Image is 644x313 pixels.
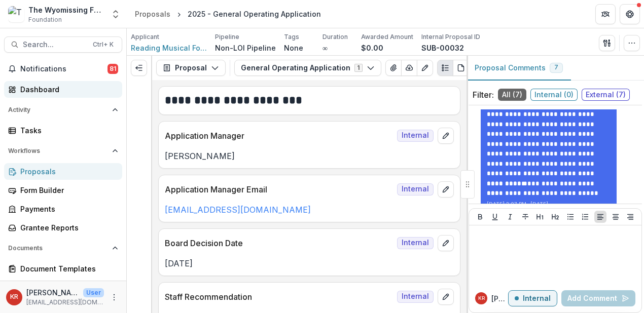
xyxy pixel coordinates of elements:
p: [PERSON_NAME] [26,287,79,298]
div: The Wyomissing Foundation [28,5,104,15]
div: Grantee Reports [20,222,114,233]
div: Ctrl + K [91,39,116,50]
button: PDF view [453,60,469,76]
div: Dashboard [20,84,114,95]
p: Awarded Amount [361,32,413,42]
button: Strike [519,211,531,223]
button: Partners [595,4,616,24]
button: More [108,291,120,303]
button: edit [438,128,454,144]
span: Internal [397,291,434,303]
div: Karen Rightmire [10,294,18,300]
button: Bullet List [564,211,577,223]
a: [EMAIL_ADDRESS][DOMAIN_NAME] [165,205,311,215]
span: Internal ( 0 ) [530,89,578,101]
a: Tasks [4,122,122,139]
p: [EMAIL_ADDRESS][DOMAIN_NAME] [26,298,104,307]
div: Tasks [20,125,114,136]
button: Heading 2 [549,211,561,223]
div: Proposals [20,166,114,177]
a: Proposals [131,7,174,21]
p: Application Manager Email [165,183,393,195]
p: Internal Proposal ID [421,32,480,42]
button: Edit as form [417,60,433,76]
a: Proposals [4,163,122,180]
button: edit [438,181,454,198]
div: Karen Rightmire [478,296,485,301]
p: Application Manager [165,130,393,142]
p: Staff Recommendation [165,291,393,303]
span: Documents [8,245,108,252]
button: Underline [489,211,501,223]
p: $0.00 [361,43,383,53]
button: Plaintext view [437,60,453,76]
button: Open Documents [4,240,122,256]
span: Notifications [20,65,108,73]
button: edit [438,289,454,305]
button: Heading 1 [534,211,546,223]
img: The Wyomissing Foundation [8,6,24,22]
span: Workflows [8,147,108,154]
button: Add Comment [561,290,635,306]
button: View Attached Files [385,60,402,76]
div: Form Builder [20,185,114,195]
div: Document Templates [20,263,114,274]
a: Document Templates [4,260,122,277]
button: Open entity switcher [109,4,123,24]
span: Internal [397,237,434,249]
button: Proposal [156,60,226,76]
div: 2025 - General Operating Application [188,9,321,19]
button: Open Activity [4,102,122,118]
a: Dashboard [4,81,122,98]
p: Duration [323,32,348,42]
p: [DATE] [165,257,454,269]
button: Expand left [131,60,147,76]
span: All ( 7 ) [498,89,526,101]
p: Tags [284,32,299,42]
span: Foundation [28,15,62,24]
p: Filter: [473,89,494,101]
p: [PERSON_NAME] [165,150,454,162]
p: Pipeline [215,32,239,42]
p: [DATE] 2:07 PM • [DATE] [487,201,611,208]
p: [PERSON_NAME] [491,293,508,304]
button: Align Right [624,211,636,223]
p: ∞ [323,43,328,53]
button: edit [438,235,454,251]
p: Internal [523,294,551,303]
button: Proposal Comments [467,56,571,81]
p: SUB-00032 [421,43,464,53]
span: Internal [397,183,434,195]
button: Internal [508,290,557,306]
span: Internal [397,130,434,142]
div: Payments [20,204,114,214]
p: Board Decision Date [165,237,393,249]
button: Search... [4,36,122,53]
div: Proposals [135,9,170,19]
p: Non-LOI Pipeline [215,43,276,53]
button: Notifications81 [4,61,122,77]
a: Form Builder [4,182,122,199]
a: Payments [4,201,122,217]
button: Italicize [504,211,516,223]
p: None [284,43,303,53]
button: Align Left [594,211,606,223]
span: Search... [23,41,87,49]
span: 7 [554,64,558,71]
nav: breadcrumb [131,7,325,21]
p: User [83,288,104,297]
span: Activity [8,106,108,113]
a: Reading Musical Foundation [131,43,207,53]
span: External ( 7 ) [582,89,630,101]
button: Align Center [610,211,622,223]
a: Grantee Reports [4,219,122,236]
span: 81 [108,64,118,74]
button: Get Help [620,4,640,24]
button: Ordered List [579,211,591,223]
p: Applicant [131,32,159,42]
button: Bold [474,211,486,223]
button: General Operating Application1 [234,60,381,76]
button: Open Workflows [4,143,122,159]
